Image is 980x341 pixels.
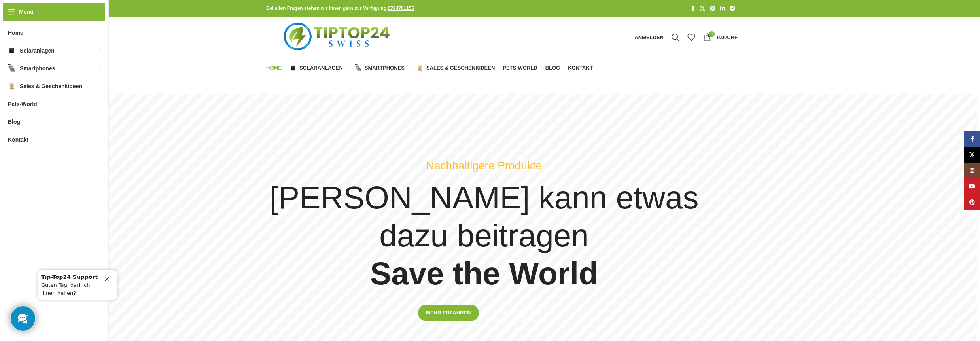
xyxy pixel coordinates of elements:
a: Home [266,60,282,76]
bdi: 0,00 [717,34,738,40]
a: Pinterest Social Link [964,194,980,210]
a: Telegram Social Link [727,3,738,14]
tcxspan: Call 0784701155 via 3CX [388,6,414,11]
span: Sales & Geschenkideen [20,79,82,93]
h4: [PERSON_NAME] kann etwas dazu beitragen [248,179,720,293]
a: Solaranlagen [289,60,347,76]
b: Tip-Top24 Support [11,8,68,14]
a: Blog [545,60,560,76]
div: Hauptnavigation [262,60,597,76]
img: Sales & Geschenkideen [8,82,16,90]
span: Pets-World [503,65,537,71]
a: Pinterest Social Link [708,3,718,14]
div: Next slide [957,229,977,249]
a: Suche [668,29,683,45]
a: Pets-World [503,60,537,76]
p: Guten Tag, darf Ich Ihnen helfen? [11,15,84,30]
strong: Bei allen Fragen stehen wir Ihnen gern zur Verfügung. [266,6,414,11]
a: Sales & Geschenkideen [416,60,495,76]
a: X Social Link [964,147,980,163]
a: 0 0,00CHF [699,29,742,45]
span: Sales & Geschenkideen [426,65,495,71]
img: Solaranlagen [289,64,297,72]
a: Logo der Website [266,34,410,40]
span: Blog [545,65,560,71]
span: 0 [709,31,715,37]
a: X Social Link [697,3,708,14]
span: CHF [727,34,738,40]
img: Solaranlagen [8,47,16,55]
span: Home [8,26,23,40]
a: Mehr erfahren [418,305,479,321]
img: Tiptop24 Nachhaltige & Faire Produkte [266,17,410,58]
i:  [74,10,81,16]
div: Meine Wunschliste [683,29,699,45]
span: Pets-World [8,97,37,111]
a: Facebook Social Link [964,131,980,147]
span: Im Shop ansehen [494,310,541,316]
a: Smartphones [355,60,409,76]
span: Kontakt [568,65,593,71]
span: Smartphones [20,61,55,76]
div: Nachhaltigere Produkte [426,157,542,175]
span: Smartphones [365,65,405,71]
img: Smartphones [355,64,362,72]
span: Menü [19,8,34,16]
span: Blog [8,115,20,129]
span: Home [266,65,282,71]
span: Mehr erfahren [426,310,471,316]
a: Instagram Social Link [964,163,980,178]
span: Solaranlagen [299,65,343,71]
a: Facebook Social Link [689,3,697,14]
button:  [70,7,84,19]
a: Anmelden [630,29,668,45]
a: YouTube Social Link [964,178,980,194]
span: Anmelden [634,35,664,40]
strong: Save the World [370,256,598,291]
a: LinkedIn Social Link [718,3,727,14]
a: Kontakt [568,60,593,76]
img: Smartphones [8,64,16,72]
span: Solaranlagen [20,44,55,58]
span: Kontakt [8,133,28,147]
img: Sales & Geschenkideen [416,64,424,72]
a: Im Shop ansehen [485,305,550,321]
